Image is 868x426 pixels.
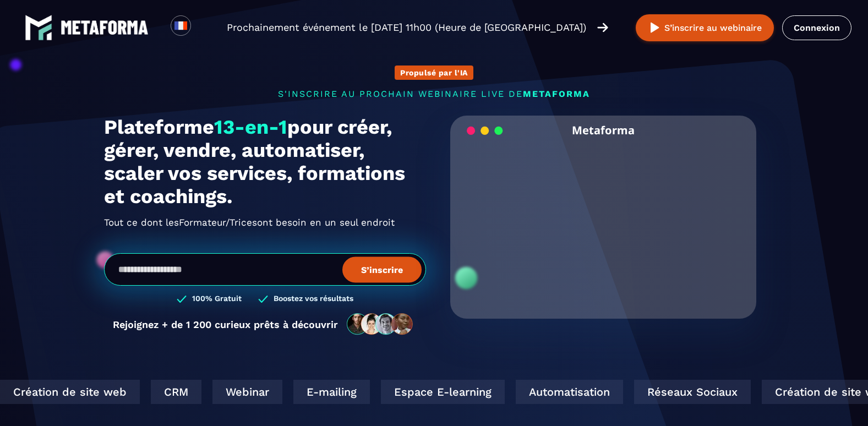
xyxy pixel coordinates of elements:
[258,294,268,304] img: checked
[201,380,271,404] div: Webinar
[342,256,422,282] button: S’inscrire
[140,380,190,404] div: CRM
[191,15,218,40] div: Search for option
[200,21,209,34] input: Search for option
[343,313,417,336] img: community-people
[274,294,353,304] h3: Boostez vos résultats
[104,214,426,231] h2: Tout ce dont les ont besoin en un seul endroit
[174,19,188,32] img: fr
[282,380,359,404] div: E-mailing
[597,21,608,34] img: arrow-right
[400,68,468,77] p: Propulsé par l'IA
[623,380,740,404] div: Réseaux Sociaux
[572,116,635,145] h2: Metaforma
[104,89,765,99] p: s'inscrire au prochain webinaire live de
[113,319,338,330] p: Rejoignez + de 1 200 curieux prêts à découvrir
[214,116,287,139] span: 13-en-1
[192,294,242,304] h3: 100% Gratuit
[177,294,187,304] img: checked
[179,214,257,231] span: Formateur/Trices
[227,20,586,35] p: Prochainement événement le [DATE] 11h00 (Heure de [GEOGRAPHIC_DATA])
[370,380,494,404] div: Espace E-learning
[104,116,426,208] h1: Plateforme pour créer, gérer, vendre, automatiser, scaler vos services, formations et coachings.
[636,14,774,41] button: S’inscrire au webinaire
[25,14,52,41] img: logo
[782,15,851,40] a: Connexion
[467,125,503,136] img: loading
[648,21,662,35] img: play
[505,380,612,404] div: Automatisation
[523,89,590,99] span: METAFORMA
[458,145,749,290] video: Your browser does not support the video tag.
[61,20,149,35] img: logo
